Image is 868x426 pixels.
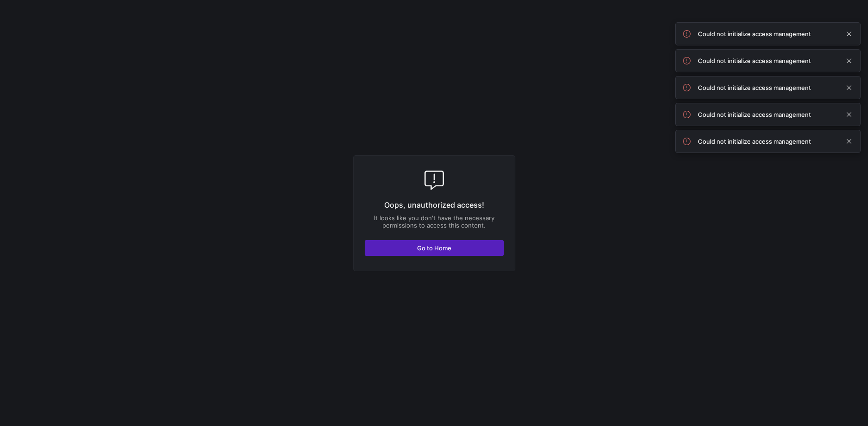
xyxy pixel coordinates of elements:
[698,111,811,118] span: Could not initialize access management
[365,199,504,210] p: Oops, unauthorized access!
[698,84,811,91] span: Could not initialize access management
[698,30,811,38] span: Could not initialize access management
[365,214,504,229] p: It looks like you don't have the necessary permissions to access this content.
[417,244,451,252] span: Go to Home
[698,138,811,145] span: Could not initialize access management
[698,57,811,64] span: Could not initialize access management
[365,240,504,256] button: Go to Home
